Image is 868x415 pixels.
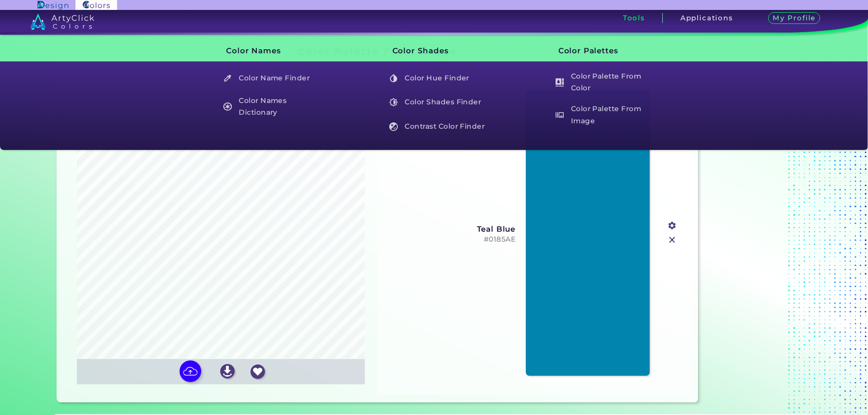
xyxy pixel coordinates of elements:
img: icon_color_name_finder_white.svg [223,74,232,83]
img: logo_artyclick_colors_white.svg [30,14,94,30]
h5: Color Hue Finder [385,70,491,87]
img: icon_close.svg [666,234,678,246]
a: Color Palette From Color [550,70,657,95]
img: icon_color_contrast_white.svg [389,122,398,131]
h5: Color Palette From Color [551,70,656,95]
h5: Color Names Dictionary [219,94,324,120]
img: icon_col_pal_col_white.svg [556,78,564,87]
h5: Color Shades Finder [385,94,491,111]
h3: Color Shades [377,40,491,62]
h5: #0185AE [385,235,516,244]
img: icon_download_white.svg [220,364,235,378]
h5: Color Name Finder [219,70,324,87]
img: icon_favourite_white.svg [250,364,265,379]
h5: Contrast Color Finder [385,118,491,135]
iframe: Advertisement [702,43,815,406]
h3: Color Names [211,40,325,62]
a: Color Shades Finder [384,94,491,111]
a: Color Hue Finder [384,70,491,87]
img: icon_color_hue_white.svg [389,74,398,83]
a: Color Palette From Image [550,102,657,128]
h3: Teal Blue [385,224,516,233]
a: Color Name Finder [218,70,325,87]
img: ArtyClick Design logo [38,1,68,9]
img: icon_palette_from_image_white.svg [556,111,564,119]
h5: Color Palette From Image [551,102,656,128]
img: icon picture [179,360,201,382]
img: icon_color_names_dictionary_white.svg [223,103,232,111]
h3: Tools [623,14,645,21]
img: icon_color_shades_white.svg [389,98,398,107]
a: Contrast Color Finder [384,118,491,135]
h3: Color Palettes [543,40,657,62]
h3: My Profile [768,12,821,24]
a: Color Names Dictionary [218,94,325,120]
h3: Applications [680,14,733,21]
